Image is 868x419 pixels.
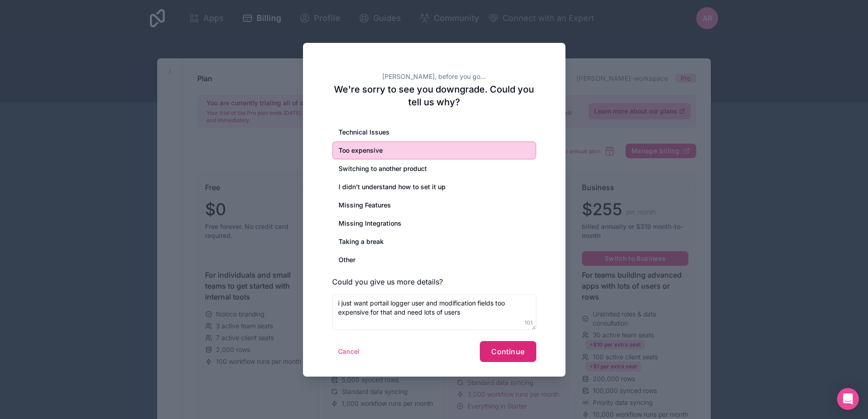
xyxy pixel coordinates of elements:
[332,344,366,359] button: Cancel
[491,347,524,356] span: Continue
[332,196,536,214] div: Missing Features
[332,72,536,81] h2: [PERSON_NAME], before you go...
[332,251,536,269] div: Other
[332,214,536,233] div: Missing Integrations
[332,141,536,160] div: Too expensive
[480,341,536,362] button: Continue
[332,123,536,141] div: Technical Issues
[837,388,859,410] div: Open Intercom Messenger
[332,295,536,330] textarea: i just want portail logger user and modification fields too expensive for that and need lots of u...
[332,276,536,287] h3: Could you give us more details?
[332,160,536,178] div: Switching to another product
[332,178,536,196] div: I didn’t understand how to set it up
[332,83,536,109] h2: We're sorry to see you downgrade. Could you tell us why?
[332,233,536,251] div: Taking a break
